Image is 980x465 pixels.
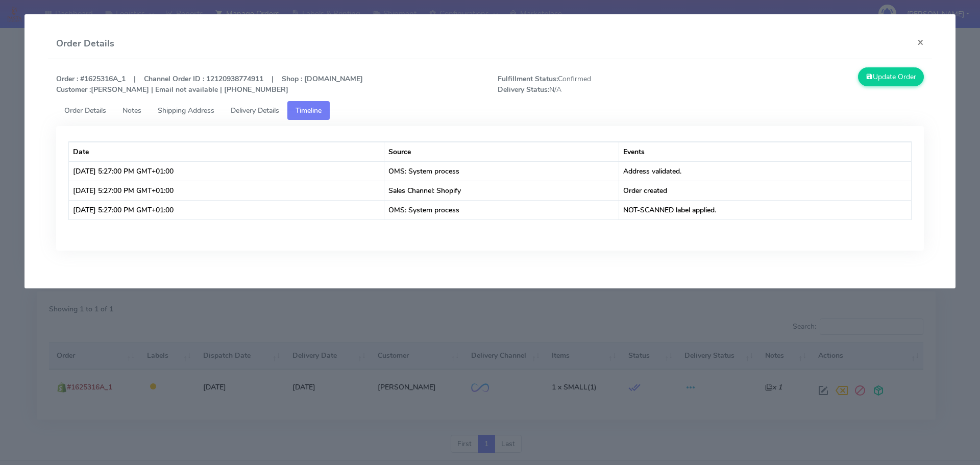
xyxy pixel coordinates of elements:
span: Confirmed N/A [490,74,711,95]
th: Source [384,142,619,161]
td: Order created [619,181,911,200]
td: [DATE] 5:27:00 PM GMT+01:00 [69,161,385,181]
button: Update Order [858,67,924,86]
th: Date [69,142,385,161]
ul: Tabs [56,101,924,120]
th: Events [619,142,911,161]
td: Sales Channel: Shopify [384,181,619,200]
span: Delivery Details [231,106,279,115]
td: Address validated. [619,161,911,181]
strong: Order : #1625316A_1 | Channel Order ID : 12120938774911 | Shop : [DOMAIN_NAME] [PERSON_NAME] | Em... [56,74,363,94]
td: NOT-SCANNED label applied. [619,200,911,219]
strong: Customer : [56,85,91,94]
span: Shipping Address [158,106,214,115]
td: [DATE] 5:27:00 PM GMT+01:00 [69,181,385,200]
h4: Order Details [56,37,114,51]
td: [DATE] 5:27:00 PM GMT+01:00 [69,200,385,219]
span: Order Details [64,106,106,115]
td: OMS: System process [384,161,619,181]
span: Notes [122,106,141,115]
strong: Delivery Status: [498,85,549,94]
td: OMS: System process [384,200,619,219]
button: Close [909,29,932,56]
span: Timeline [296,106,322,115]
strong: Fulfillment Status: [498,74,558,84]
